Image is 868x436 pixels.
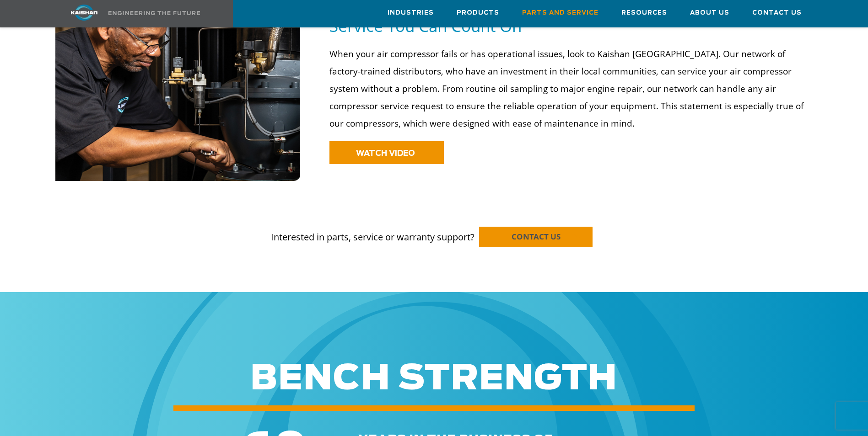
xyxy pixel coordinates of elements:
a: Resources [621,0,667,25]
span: Resources [621,8,667,18]
a: Contact Us [752,0,802,25]
a: CONTACT US [479,227,593,247]
span: About Us [690,8,729,18]
span: Products [457,8,499,18]
img: kaishan logo [50,5,119,21]
img: Engineering the future [108,11,200,15]
h5: Service You Can Count On [329,16,813,36]
a: Products [457,0,499,25]
p: When your air compressor fails or has operational issues, look to Kaishan [GEOGRAPHIC_DATA]. Our ... [329,45,807,132]
span: CONTACT US [512,231,561,242]
img: service [55,5,301,181]
a: About Us [690,0,729,25]
span: Industries [388,8,434,18]
span: WATCH VIDEO [356,149,415,157]
a: WATCH VIDEO [329,141,444,164]
a: Parts and Service [522,0,598,25]
span: Parts and Service [522,8,598,18]
span: Contact Us [752,8,802,18]
p: Interested in parts, service or warranty support? [55,213,813,244]
a: Industries [388,0,434,25]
